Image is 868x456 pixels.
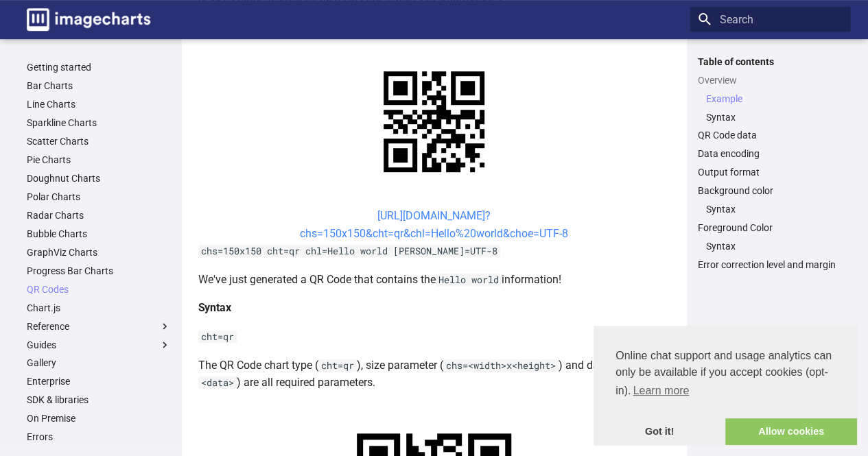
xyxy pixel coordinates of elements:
a: GraphViz Charts [27,246,171,259]
a: Error correction level and margin [698,259,842,271]
label: Table of contents [690,56,850,68]
h4: Syntax [198,299,670,317]
a: Example [706,93,842,105]
a: Errors [27,431,171,443]
nav: Background color [698,203,842,215]
a: QR Codes [27,283,171,296]
a: Foreground Color [698,221,842,234]
a: Scatter Charts [27,135,171,147]
span: Online chat support and usage analytics can only be available if you accept cookies (opt-in). [615,348,835,401]
a: Sparkline Charts [27,117,171,129]
img: logo [27,8,150,31]
code: cht=qr [318,359,357,372]
a: Bubble Charts [27,228,171,240]
a: Radar Charts [27,209,171,221]
a: Bar Charts [27,80,171,92]
nav: Overview [698,93,842,123]
a: On Premise [27,412,171,424]
a: Enterprise [27,375,171,387]
a: Syntax [706,111,842,123]
nav: Foreground Color [698,240,842,252]
a: allow cookies [725,418,857,446]
a: Polar Charts [27,191,171,203]
code: chs=150x150 cht=qr chl=Hello world [PERSON_NAME]=UTF-8 [198,245,500,257]
a: Overview [698,74,842,86]
label: Reference [27,320,171,333]
p: The QR Code chart type ( ), size parameter ( ) and data ( ) are all required parameters. [198,357,670,392]
a: Progress Bar Charts [27,265,171,277]
a: QR Code data [698,129,842,141]
a: Chart.js [27,302,171,314]
a: Syntax [706,203,842,215]
a: Pie Charts [27,154,171,166]
a: SDK & libraries [27,394,171,406]
a: Output format [698,166,842,178]
a: Image-Charts documentation [21,3,156,36]
div: cookieconsent [594,326,857,445]
img: chart [360,47,508,196]
code: chs=<width>x<height> [443,359,559,372]
a: [URL][DOMAIN_NAME]?chs=150x150&cht=qr&chl=Hello%20world&choe=UTF-8 [300,209,568,240]
a: Data encoding [698,147,842,160]
a: Background color [698,184,842,197]
a: dismiss cookie message [594,418,725,446]
p: We've just generated a QR Code that contains the information! [198,271,670,289]
a: Getting started [27,61,171,73]
input: Search [690,7,850,32]
code: Hello world [436,274,502,286]
nav: Table of contents [690,56,850,272]
label: Guides [27,339,171,351]
a: Syntax [706,240,842,252]
a: Gallery [27,357,171,369]
a: learn more about cookies [631,381,691,401]
a: Line Charts [27,98,171,110]
code: cht=qr [198,331,237,343]
a: Doughnut Charts [27,172,171,184]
